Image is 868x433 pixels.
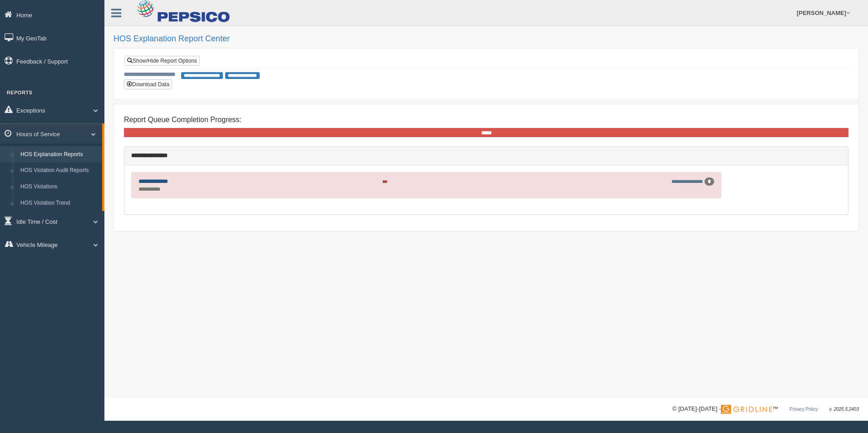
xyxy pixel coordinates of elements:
[16,195,102,212] a: HOS Violation Trend
[124,116,848,124] h4: Report Queue Completion Progress:
[789,407,818,412] a: Privacy Policy
[829,407,859,412] span: v. 2025.5.2403
[124,79,172,89] button: Download Data
[721,405,772,414] img: Gridline
[16,162,102,179] a: HOS Violation Audit Reports
[16,179,102,195] a: HOS Violations
[113,34,859,44] h2: HOS Explanation Report Center
[16,147,102,163] a: HOS Explanation Reports
[672,404,859,414] div: © [DATE]-[DATE] - ™
[124,56,200,66] a: Show/Hide Report Options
